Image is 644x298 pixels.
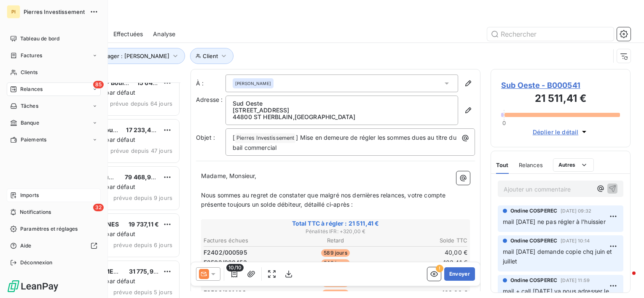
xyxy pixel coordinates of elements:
span: 240 jours [321,259,349,267]
span: mail [DATE] demande copie chq juin et juillet [503,248,614,265]
span: 32 [93,204,104,211]
p: [STREET_ADDRESS] [233,107,451,114]
span: Paiements [21,136,46,144]
th: Factures échues [203,236,291,245]
span: Clients [21,69,38,76]
span: prévue depuis 64 jours [110,100,172,107]
span: Ondine COSPEREC [510,237,557,245]
span: [ [233,134,235,141]
span: Tout [496,162,509,168]
span: Adresse : [196,96,223,103]
span: prévue depuis 5 jours [113,289,172,295]
p: Sud Oeste [233,100,451,107]
span: Ondine COSPEREC [510,207,557,215]
span: 79 468,98 € [125,173,161,181]
div: grid [40,82,180,298]
td: 108,00 € [380,288,468,298]
span: Déplier le détail [533,128,579,136]
span: Notifications [20,208,51,216]
th: Solde TTC [380,236,468,245]
span: Pierres Investissement [235,133,295,143]
button: Envoyer [444,267,475,281]
span: 124 jours [322,290,349,297]
span: [DATE] 10:14 [561,238,590,243]
span: F2502/000453 [204,258,247,267]
span: Factures [21,52,42,59]
span: Relances [519,162,543,168]
span: Aide [20,242,32,250]
button: Client [190,48,233,64]
span: Banque [21,119,39,127]
span: [DATE] 09:32 [561,208,591,213]
span: F2402/000595 [204,248,247,257]
span: Pénalités IFR : + 320,00 € [202,228,469,235]
span: Madame, Monsieur, [201,172,257,179]
button: Property Manager : [PERSON_NAME] [60,48,185,64]
td: 40,00 € [380,248,468,257]
span: 0 [502,120,506,126]
span: prévue depuis 6 jours [113,242,172,248]
span: prévue depuis 9 jours [113,194,172,201]
span: Paramètres et réglages [20,225,78,233]
h3: 21 511,41 € [501,91,620,108]
span: Relances [20,85,43,93]
span: 19 737,11 € [129,221,159,228]
p: 44800 ST HERBLAIN , [GEOGRAPHIC_DATA] [233,114,451,120]
div: PI [7,5,20,19]
span: Property Manager : [PERSON_NAME] [72,53,169,59]
span: [PERSON_NAME] [235,80,271,86]
img: Logo LeanPay [7,279,59,293]
span: 31 775,97 € [129,268,163,275]
td: 183,41 € [380,258,468,267]
button: Déplier le détail [530,127,591,137]
span: prévue depuis 47 jours [110,147,172,154]
span: Nous sommes au regret de constater que malgré nos dernières relances, votre compte présente toujo... [201,192,447,208]
span: mail [DATE] ne pas régler à l'huissier [503,218,606,225]
span: Effectuées [113,30,143,38]
button: Autres [553,158,594,172]
span: Tableau de bord [20,35,59,43]
iframe: Intercom live chat [615,269,636,290]
th: Retard [292,236,379,245]
span: Total TTC à régler : 21 511,41 € [202,219,469,228]
span: Sub Oeste - B000541 [501,80,620,91]
span: Pierres Investissement [24,8,85,15]
span: ABP & Associés - Boulogne Billancou [59,79,168,86]
span: Ondine COSPEREC [510,277,557,284]
span: Tâches [21,102,38,110]
span: 15 643,21 € [137,79,171,86]
span: Objet : [196,134,215,141]
span: [DATE] 11:59 [561,278,590,283]
span: 10/10 [226,264,244,271]
a: Aide [7,239,101,253]
span: Analyse [153,30,175,38]
span: Déconnexion [20,259,53,266]
span: 85 [93,81,104,88]
span: Client [203,53,218,59]
span: 589 jours [321,249,349,257]
span: F2506/001403 [204,289,246,297]
input: Rechercher [487,27,614,41]
span: Imports [20,192,39,199]
span: 17 233,42 € [126,126,161,133]
label: À : [196,79,225,88]
span: ] Mise en demeure de régler les sommes dues au titre du bail commercial [233,134,458,151]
